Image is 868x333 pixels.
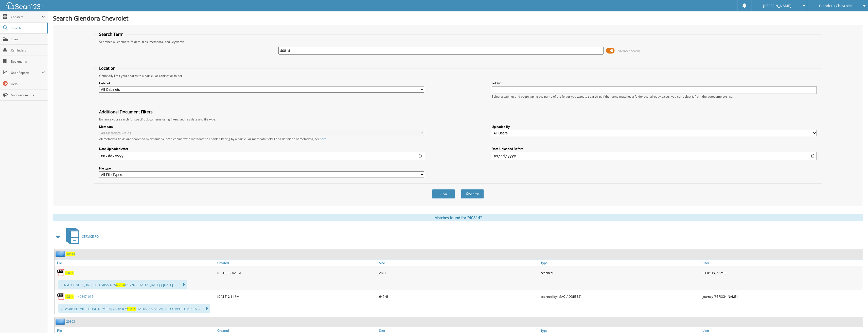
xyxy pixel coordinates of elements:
[11,15,42,19] span: Cabinets
[99,152,424,160] input: start
[58,280,187,289] div: ... INVOICE NO. |[DATE] 11:12/05/21/25 TAG NO. STATUS [DATE] | [DATE] ....
[116,283,125,287] span: 40814
[320,137,326,141] a: here
[492,125,817,129] label: Uploaded By
[11,26,44,30] span: Search
[65,294,93,299] a: 40814__140847_015
[56,251,66,257] img: folder2.png
[378,259,539,266] a: Size
[55,259,216,266] a: File
[65,271,74,275] a: 40814
[461,189,484,199] button: Search
[492,152,817,160] input: end
[432,189,455,199] button: Clear
[843,309,868,333] iframe: Chat Widget
[492,147,817,151] label: Date Uploaded Before
[57,269,65,276] img: PDF.png
[97,40,820,44] div: Searches all cabinets, folders, files, metadata, and keywords
[617,49,640,53] span: Advanced Search
[97,31,126,37] legend: Search Term
[58,304,210,313] div: ..... WORK PHONE [PHONE_NUMBER] CEUPHC^ STATUS 02072 PARTIAL-COMPLETE-P DEUV...
[99,125,424,129] label: Metadata
[11,93,45,97] span: Announcements
[539,291,701,302] div: scanned by [MAC_ADDRESS]
[763,4,791,7] span: [PERSON_NAME]
[701,268,863,278] div: [PERSON_NAME]
[819,4,852,7] span: Glendora Chevrolet
[216,291,378,302] div: [DATE] 2:11 PM
[99,147,424,151] label: Date Uploaded After
[701,259,863,266] a: User
[5,2,43,9] img: scan123-logo-white.svg
[11,71,42,75] span: User Reports
[53,14,863,22] h1: Search Glendora Chevrolet
[378,268,539,278] div: 2MB
[66,319,75,324] a: 29803
[701,291,863,302] div: journey [PERSON_NAME]
[492,94,817,99] div: Select a cabinet and begin typing the name of the folder you want to search in. If the name match...
[11,82,45,86] span: Help
[11,59,45,64] span: Bookmarks
[97,65,118,71] legend: Location
[11,48,45,52] span: Reminders
[539,268,701,278] div: scanned
[57,293,65,300] img: PDF.png
[66,252,75,256] a: 40814
[65,294,74,299] span: 40814
[127,307,136,311] span: 40814
[97,117,820,121] div: Enhance your search for specific documents using filters such as date and file type.
[97,109,155,115] legend: Additional Document Filters
[492,81,817,85] label: Folder
[99,81,424,85] label: Cabinet
[11,37,45,41] span: Scan
[216,259,378,266] a: Created
[99,137,424,141] div: All metadata fields are searched by default. Select a cabinet with metadata to enable filtering b...
[539,259,701,266] a: Type
[56,318,66,325] img: folder2.png
[97,74,820,78] div: Optionally limit your search to a particular cabinet or folder
[378,291,539,302] div: 647KB
[53,214,863,221] div: Matches found for "40814"
[216,268,378,278] div: [DATE] 12:02 PM
[99,166,424,170] label: File type
[63,226,99,247] a: SERVICE RO
[82,234,99,239] span: SERVICE RO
